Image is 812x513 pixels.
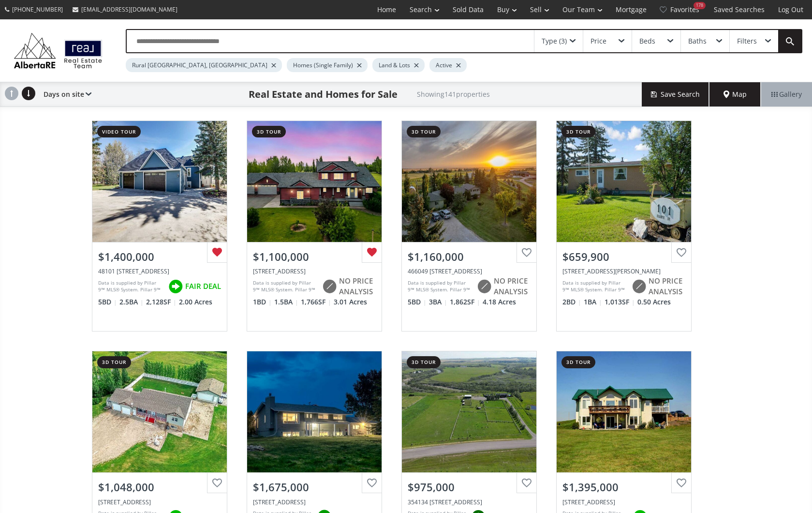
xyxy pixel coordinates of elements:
a: 3d tour$1,100,000[STREET_ADDRESS]Data is supplied by Pillar 9™ MLS® System. Pillar 9™ is the owne... [237,111,392,341]
div: 119016 273 Avenue East, Rural Foothills County, AB T1S 4G3 [253,498,376,506]
span: [EMAIL_ADDRESS][DOMAIN_NAME] [81,5,177,14]
div: Active [429,58,467,72]
a: 3d tour$1,160,000466049 [STREET_ADDRESS]Data is supplied by Pillar 9™ MLS® System. Pillar 9™ is t... [392,111,546,341]
img: rating icon [166,277,185,296]
span: FAIR DEAL [185,281,221,291]
span: Map [723,90,747,99]
img: rating icon [629,277,649,296]
a: [EMAIL_ADDRESS][DOMAIN_NAME] [68,0,182,18]
div: $1,395,000 [562,480,685,495]
div: 466049 120 Street East, Rural Foothills County, AB T1V 1N3 [408,267,531,275]
h2: Showing 141 properties [417,91,490,98]
a: video tour$1,400,00048101 [STREET_ADDRESS]Data is supplied by Pillar 9™ MLS® System. Pillar 9™ is... [82,111,237,341]
a: 3d tour$659,900[STREET_ADDRESS][PERSON_NAME]Data is supplied by Pillar 9™ MLS® System. Pillar 9™ ... [546,111,701,341]
div: $1,400,000 [98,249,221,264]
div: Map [709,82,761,106]
span: 3 BA [429,297,447,307]
span: 1,862 SF [450,297,480,307]
span: 1.5 BA [274,297,298,307]
div: Gallery [761,82,812,106]
img: Logo [10,30,106,71]
span: 1 BD [253,297,272,307]
span: 3.01 Acres [334,297,367,307]
span: Gallery [771,90,802,99]
span: 0.50 Acres [637,297,671,307]
div: $1,160,000 [408,249,531,264]
span: 2,128 SF [146,297,177,307]
img: rating icon [474,277,494,296]
span: 4.18 Acres [483,297,516,307]
span: 2.5 BA [119,297,144,307]
div: Homes (Single Family) [287,58,368,72]
span: [PHONE_NUMBER] [12,5,63,14]
div: 48101 244 Avenue West, Rural Foothills County, AB T1S 4C5 [98,267,221,275]
div: $975,000 [408,480,531,495]
span: 5 BD [408,297,427,307]
span: 1,766 SF [301,297,331,307]
span: 1,013 SF [605,297,635,307]
div: $1,675,000 [253,480,376,495]
span: NO PRICE ANALYSIS [649,276,685,297]
span: 2.00 Acres [179,297,212,307]
h1: Real Estate and Homes for Sale [249,88,398,101]
div: 101 Elliott Street, Rural Foothills County, AB T0L0A0 [562,267,685,275]
span: NO PRICE ANALYSIS [494,276,531,297]
div: 642243 72 Street East, Rural Foothills County, AB T0L0P0 [562,498,685,506]
div: Price [591,38,606,45]
span: 5 BD [98,297,117,307]
span: NO PRICE ANALYSIS [339,276,376,297]
div: Data is supplied by Pillar 9™ MLS® System. Pillar 9™ is the owner of the copyright in its MLS® Sy... [98,279,163,294]
div: $659,900 [562,249,685,264]
span: 2 BD [562,297,581,307]
div: Type (3) [542,38,567,45]
img: rating icon [320,277,339,296]
div: 178 [694,2,706,9]
div: Data is supplied by Pillar 9™ MLS® System. Pillar 9™ is the owner of the copyright in its MLS® Sy... [253,279,317,294]
div: $1,048,000 [98,480,221,495]
div: Rural [GEOGRAPHIC_DATA], [GEOGRAPHIC_DATA] [126,58,282,72]
div: Baths [688,38,707,45]
button: Save Search [642,82,709,106]
span: 1 BA [584,297,602,307]
div: Beds [639,38,655,45]
div: Days on site [39,82,91,106]
div: Data is supplied by Pillar 9™ MLS® System. Pillar 9™ is the owner of the copyright in its MLS® Sy... [408,279,472,294]
div: 17 Ravencrest Drive, Rural Foothills County, AB T1S 0E8 [253,267,376,275]
div: Land & Lots [372,58,425,72]
div: 290048 34 Street West, Rural Foothills County, AB T1S 7A5 [98,498,221,506]
div: Data is supplied by Pillar 9™ MLS® System. Pillar 9™ is the owner of the copyright in its MLS® Sy... [562,279,627,294]
div: 354134 80 Street East, Rural Foothills County, AB T1S 4R1 [408,498,531,506]
div: Filters [737,38,757,45]
div: $1,100,000 [253,249,376,264]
